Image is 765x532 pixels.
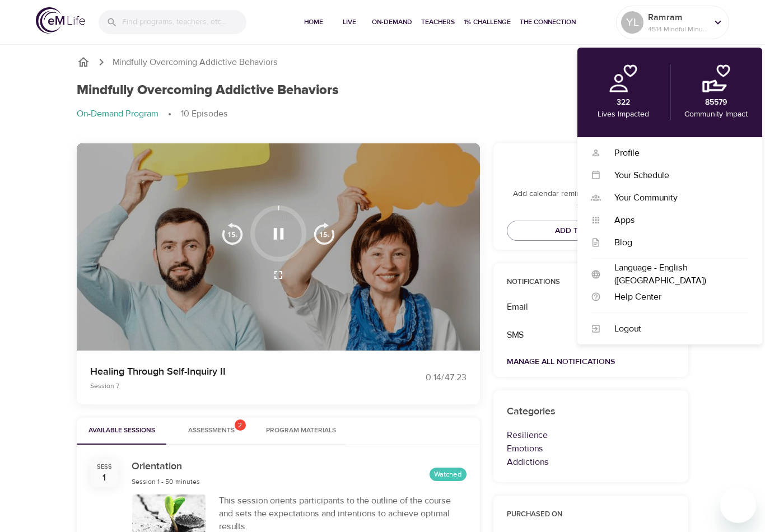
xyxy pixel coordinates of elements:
span: 2 [235,419,246,431]
span: The Connection [520,16,576,28]
img: personal.png [609,64,637,92]
nav: breadcrumb [77,55,688,69]
span: Program Materials [263,425,339,437]
img: community.png [702,64,730,92]
p: 85579 [705,97,727,109]
p: Session 7 [90,381,369,391]
div: YL [621,11,643,34]
iframe: Button to launch messaging window [720,487,756,523]
div: Logout [601,323,749,335]
p: Lives Impacted [598,109,649,120]
h6: Purchased on [507,509,675,521]
p: On-Demand Program [77,108,158,120]
p: Add calendar reminders so you never miss a session. [507,188,675,212]
span: 1% Challenge [464,16,511,28]
div: Language - English ([GEOGRAPHIC_DATA]) [601,262,749,287]
p: Emotions [507,442,675,455]
button: Add to Calendar [507,221,675,241]
span: On-Demand [372,16,412,28]
span: Live [336,16,363,28]
div: Email [500,294,636,320]
div: Your Schedule [601,169,749,182]
div: Blog [601,236,749,249]
div: 0:14 / 47:23 [382,371,467,384]
input: Find programs, teachers, etc... [122,10,246,34]
div: 1 [102,472,106,484]
span: Available Sessions [83,425,160,437]
div: SMS [500,322,636,348]
a: Manage All Notifications [507,357,615,367]
p: Mindfully Overcoming Addictive Behaviors [113,56,278,69]
span: Add to Calendar [555,224,627,238]
span: Home [300,16,327,28]
span: Teachers [421,16,455,28]
h6: Orientation [132,459,200,475]
div: Sess [97,463,112,472]
img: logo [36,7,85,34]
span: Assessments [188,425,235,437]
span: Session 1 - 50 minutes [132,477,200,486]
p: 4514 Mindful Minutes [648,24,707,34]
div: Apps [601,214,749,227]
p: 10 Episodes [181,108,228,120]
p: Notifications [507,277,675,288]
p: Resilience [507,428,675,442]
img: 15s_prev.svg [221,222,244,245]
span: Watched [430,469,467,480]
p: 322 [617,97,630,109]
p: Community Impact [684,109,748,120]
img: 15s_next.svg [313,222,335,245]
div: Your Community [601,192,749,204]
nav: breadcrumb [77,108,688,121]
h6: Categories [507,404,675,420]
p: Healing Through Self-Inquiry II [90,364,369,379]
div: Profile [601,147,749,160]
h1: Mindfully Overcoming Addictive Behaviors [77,82,339,99]
p: Addictions [507,455,675,469]
div: Help Center [601,291,749,304]
p: Ramram [648,11,707,24]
